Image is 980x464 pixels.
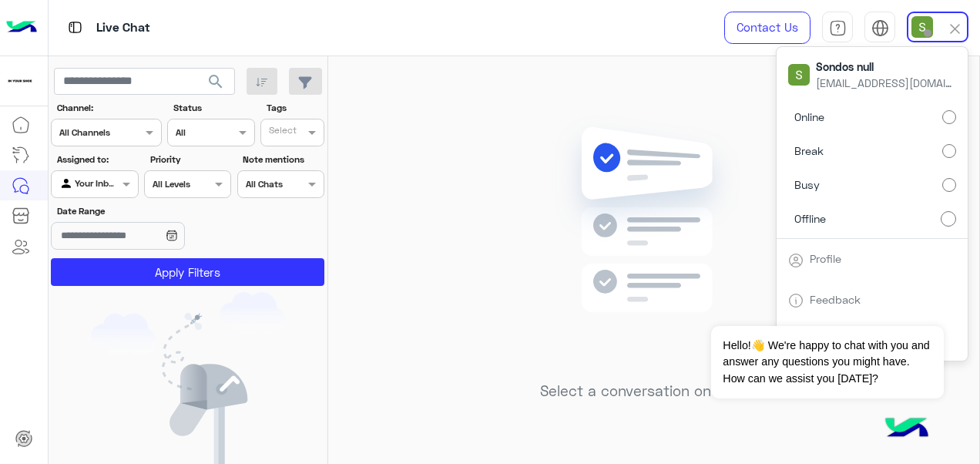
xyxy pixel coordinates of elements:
[150,153,230,166] label: Priority
[243,153,322,166] label: Note mentions
[794,143,824,159] span: Break
[822,12,853,44] a: tab
[57,153,136,166] label: Assigned to:
[711,326,943,398] span: Hello!👋 We're happy to chat with you and answer any questions you might have. How can we assist y...
[6,12,37,44] img: Logo
[942,178,956,192] input: Busy
[880,402,934,456] img: hulul-logo.png
[942,110,956,124] input: Online
[57,204,230,218] label: Date Range
[829,19,847,37] img: tab
[96,18,150,39] p: Live Chat
[540,382,767,400] h5: Select a conversation on the left
[788,253,804,268] img: tab
[65,18,85,37] img: tab
[206,72,225,91] span: search
[941,211,956,227] input: Offline
[794,210,826,227] span: Offline
[173,101,253,115] label: Status
[816,75,955,91] span: [EMAIL_ADDRESS][DOMAIN_NAME]
[794,177,820,193] span: Busy
[57,101,160,115] label: Channel:
[816,59,955,75] span: Sondos null
[197,68,235,101] button: search
[788,64,810,86] img: userImage
[794,109,824,125] span: Online
[810,252,841,265] a: Profile
[267,123,297,141] div: Select
[871,19,889,37] img: tab
[942,144,956,158] input: Break
[724,12,811,44] a: Contact Us
[51,258,324,286] button: Apply Filters
[911,16,933,38] img: userImage
[267,101,323,115] label: Tags
[542,115,765,371] img: no messages
[6,67,34,95] img: 923305001092802
[946,20,964,38] img: close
